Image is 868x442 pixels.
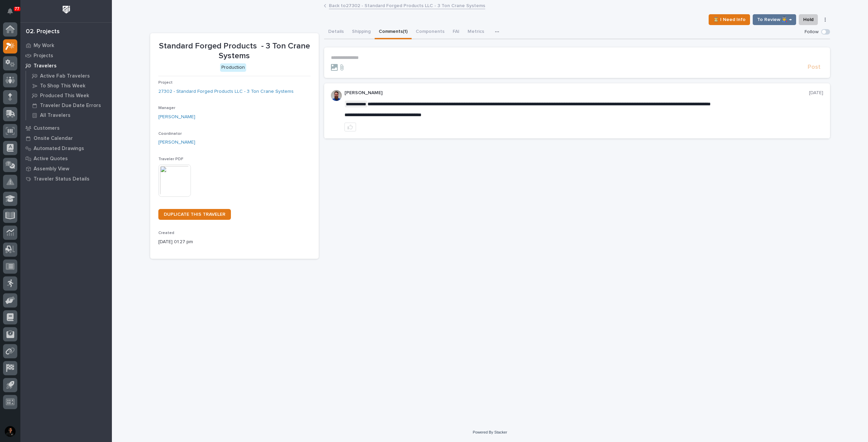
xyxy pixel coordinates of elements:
a: All Travelers [26,110,112,120]
a: Onsite Calendar [20,133,112,143]
button: Post [805,63,823,71]
a: Travelers [20,61,112,71]
div: Production [220,63,246,72]
button: Shipping [348,25,375,39]
span: Coordinator [158,132,182,136]
button: FAI [449,25,463,39]
p: Customers [34,125,60,131]
img: 6hTokn1ETDGPf9BPokIQ [331,90,342,101]
span: Hold [803,16,813,24]
p: [DATE] 01:27 pm [158,238,311,246]
p: Active Fab Travelers [40,73,90,79]
p: Onsite Calendar [34,135,73,142]
a: Active Quotes [20,153,112,164]
span: DUPLICATE THIS TRAVELER [164,212,225,217]
a: Customers [20,123,112,133]
p: Projects [34,53,53,59]
img: Workspace Logo [60,3,73,16]
p: Standard Forged Products - 3 Ton Crane Systems [158,41,311,61]
button: Components [412,25,449,39]
a: Projects [20,50,112,61]
span: To Review 👨‍🏭 → [757,16,792,24]
p: To Shop This Week [40,83,85,89]
span: Traveler PDF [158,157,183,161]
a: Powered By Stacker [473,430,507,434]
a: Produced This Week [26,91,112,100]
a: Back to27302 - Standard Forged Products LLC - 3 Ton Crane Systems [329,1,485,9]
button: like this post [344,123,356,131]
p: My Work [34,43,54,49]
button: To Review 👨‍🏭 → [753,14,796,25]
div: Notifications77 [8,8,17,19]
a: 27302 - Standard Forged Products LLC - 3 Ton Crane Systems [158,88,294,95]
p: 77 [15,6,19,11]
a: My Work [20,40,112,50]
p: Traveler Status Details [34,176,90,182]
p: [PERSON_NAME] [344,90,809,96]
span: Project [158,81,173,85]
button: ⏳ I Need Info [709,14,750,25]
span: Manager [158,106,175,110]
a: Traveler Status Details [20,174,112,184]
button: Metrics [463,25,488,39]
span: Post [808,63,821,71]
a: DUPLICATE THIS TRAVELER [158,209,231,220]
p: Follow [805,29,818,35]
button: users-avatar [3,424,17,439]
p: Assembly View [34,166,69,172]
span: Created [158,231,174,235]
p: Produced This Week [40,93,89,99]
div: 02. Projects [26,28,60,36]
a: [PERSON_NAME] [158,113,195,121]
a: Assembly View [20,164,112,174]
a: Active Fab Travelers [26,71,112,81]
button: Notifications [3,4,17,18]
button: Hold [799,14,818,25]
button: Details [324,25,348,39]
p: Travelers [34,63,57,69]
a: Traveler Due Date Errors [26,101,112,110]
span: ⏳ I Need Info [713,16,746,24]
p: Traveler Due Date Errors [40,103,101,109]
button: Comments (1) [375,25,412,39]
p: Active Quotes [34,156,68,162]
a: Automated Drawings [20,143,112,153]
p: Automated Drawings [34,146,84,152]
a: [PERSON_NAME] [158,139,195,146]
a: To Shop This Week [26,81,112,90]
p: All Travelers [40,112,71,119]
p: [DATE] [809,90,823,96]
